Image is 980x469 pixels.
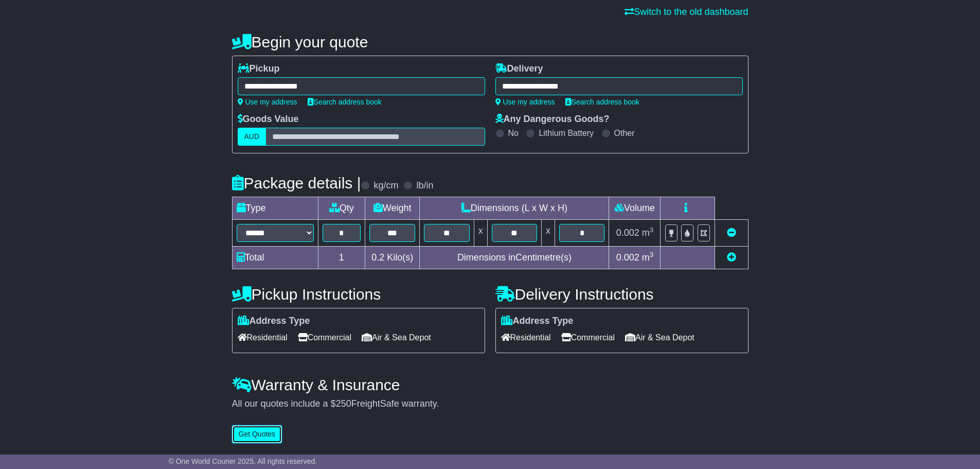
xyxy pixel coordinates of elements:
a: Remove this item [727,228,736,238]
span: 0.002 [616,228,639,238]
span: Air & Sea Depot [362,329,431,345]
a: Search address book [308,98,382,106]
td: Weight [365,197,420,220]
a: Search address book [565,98,639,106]
h4: Package details | [232,175,361,192]
span: Residential [501,329,551,345]
h4: Begin your quote [232,33,749,50]
label: lb/in [416,180,433,192]
span: m [642,228,654,238]
td: Volume [609,197,661,220]
span: Air & Sea Depot [625,329,694,345]
a: Add new item [727,252,736,263]
label: AUD [238,128,266,146]
label: Pickup [238,63,280,75]
label: Delivery [495,63,543,75]
td: Type [232,197,318,220]
td: Kilo(s) [365,247,420,269]
h4: Warranty & Insurance [232,376,749,393]
sup: 3 [650,226,654,234]
a: Use my address [238,98,297,106]
td: x [474,220,487,247]
label: Address Type [501,316,574,327]
label: Other [614,128,635,138]
span: Commercial [298,329,351,345]
td: Qty [318,197,365,220]
label: No [508,128,519,138]
a: Switch to the old dashboard [625,7,748,17]
td: 1 [318,247,365,269]
button: Get Quotes [232,425,282,443]
td: Total [232,247,318,269]
td: Dimensions in Centimetre(s) [420,247,609,269]
span: m [642,252,654,263]
h4: Delivery Instructions [495,286,749,303]
div: All our quotes include a $ FreightSafe warranty. [232,398,749,410]
span: © One World Courier 2025. All rights reserved. [169,457,317,465]
span: Residential [238,329,288,345]
label: Any Dangerous Goods? [495,114,610,125]
td: x [542,220,555,247]
span: 0.2 [371,252,384,263]
sup: 3 [650,251,654,258]
h4: Pickup Instructions [232,286,485,303]
label: Goods Value [238,114,299,125]
label: Lithium Battery [539,128,594,138]
span: 0.002 [616,252,639,263]
span: Commercial [561,329,615,345]
span: 250 [336,398,351,409]
label: Address Type [238,316,310,327]
label: kg/cm [373,180,398,192]
td: Dimensions (L x W x H) [420,197,609,220]
a: Use my address [495,98,555,106]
